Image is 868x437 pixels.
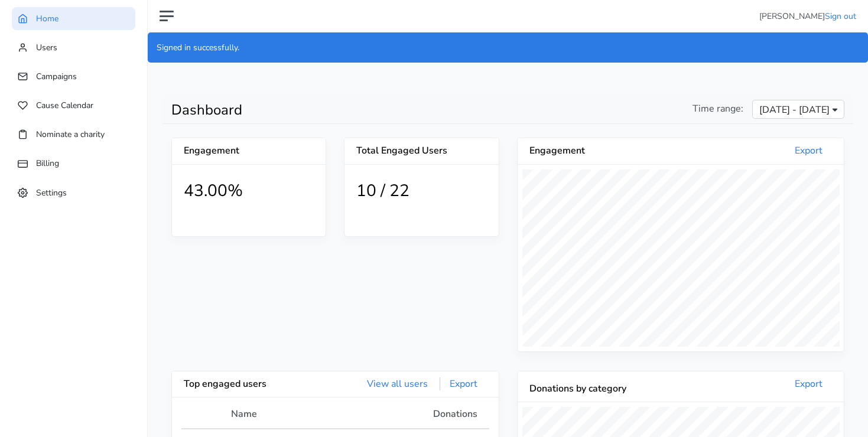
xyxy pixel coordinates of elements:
a: View all users [357,377,437,390]
h1: Dashboard [171,102,499,119]
h5: Top engaged users [184,379,335,390]
span: Nominate a charity [36,129,105,140]
h1: 43.00% [184,181,314,201]
span: Campaigns [36,71,77,82]
a: Home [12,7,135,30]
span: Cause Calendar [36,100,93,111]
span: Settings [36,187,67,198]
a: Billing [12,152,135,175]
a: Export [785,144,832,157]
th: Name [224,407,380,429]
span: Home [36,13,58,24]
span: Billing [36,158,59,169]
h5: Total Engaged Users [356,145,486,156]
a: Settings [12,181,135,204]
h5: Donations by category [529,383,681,394]
h1: 10 / 22 [356,181,486,201]
span: Time range: [693,102,743,116]
a: Cause Calendar [12,94,135,117]
th: Donations [380,407,489,429]
h5: Engagement [184,145,249,156]
a: Campaigns [12,65,135,88]
a: Users [12,36,135,59]
a: Export [785,377,832,390]
a: Export [440,377,487,390]
li: [PERSON_NAME] [759,10,856,22]
a: Sign out [825,11,856,22]
span: Users [36,42,57,53]
span: [DATE] - [DATE] [759,103,830,117]
h5: Engagement [529,145,681,156]
a: Nominate a charity [12,123,135,146]
div: Signed in successfully. [148,32,868,63]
